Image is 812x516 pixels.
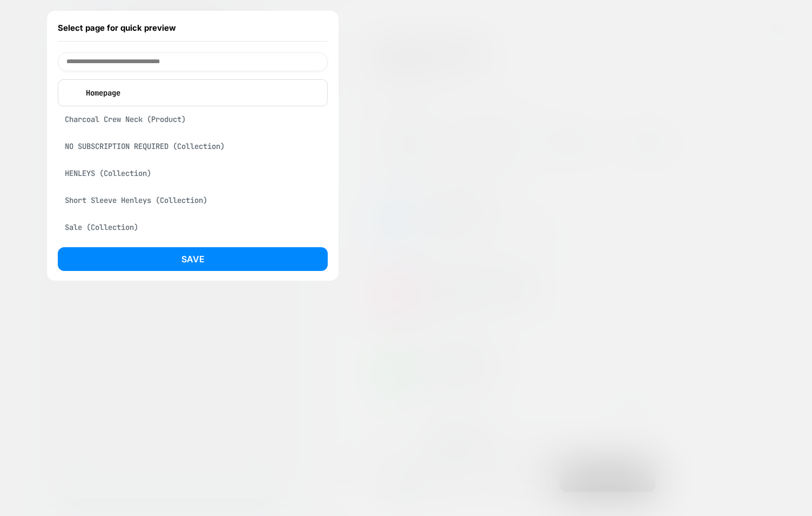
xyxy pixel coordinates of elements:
div: Charcoal Crew Neck (Product) [58,109,328,130]
div: Short Sleeve Henleys (Collection) [58,190,328,211]
div: NO SUBSCRIPTION REQUIRED (Collection) [58,136,328,157]
div: Sale (Collection) [58,217,328,237]
button: Save [58,247,328,271]
div: HENLEYS (Collection) [58,163,328,184]
span: Select page for quick preview [58,23,176,33]
p: Homepage [80,88,320,98]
